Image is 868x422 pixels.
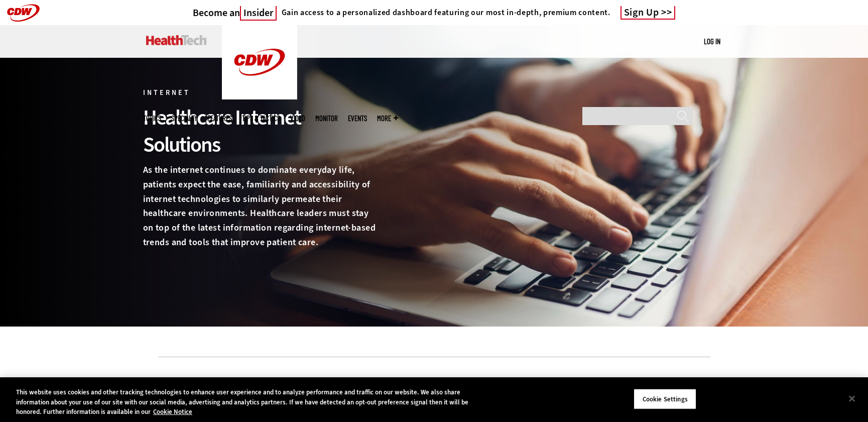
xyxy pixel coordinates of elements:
[153,407,192,416] a: More information about your privacy
[348,115,367,122] a: Events
[704,37,720,46] a: Log in
[277,8,610,18] a: Gain access to a personalized dashboard featuring our most in-depth, premium content.
[290,115,305,122] a: Video
[377,115,398,122] span: More
[207,115,232,122] a: Features
[841,387,863,409] button: Close
[315,115,338,122] a: MonITor
[621,6,676,20] a: Sign Up
[222,91,297,102] a: CDW
[146,35,207,45] img: Home
[171,115,197,122] span: Specialty
[193,7,277,19] a: Become anInsider
[16,387,477,417] div: This website uses cookies and other tracking technologies to enhance user experience and to analy...
[143,115,161,122] span: Topics
[242,115,280,122] a: Tips & Tactics
[634,388,696,409] button: Cookie Settings
[282,8,610,18] h4: Gain access to a personalized dashboard featuring our most in-depth, premium content.
[193,7,277,19] h3: Become an
[143,104,376,158] div: Healthcare Internet Solutions
[222,25,297,99] img: Home
[704,36,720,47] div: User menu
[143,163,376,250] p: As the internet continues to dominate everyday life, patients expect the ease, familiarity and ac...
[240,6,277,21] span: Insider
[252,372,617,417] iframe: advertisement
